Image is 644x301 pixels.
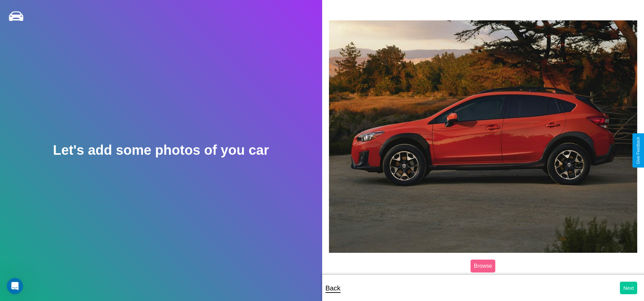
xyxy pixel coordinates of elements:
img: posted [329,20,638,253]
label: Browse [471,260,495,272]
h2: Let's add some photos of you car [53,143,269,158]
button: Next [620,282,637,294]
div: Give Feedback [636,137,641,164]
iframe: Intercom live chat [7,278,23,294]
p: Back [326,282,341,294]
